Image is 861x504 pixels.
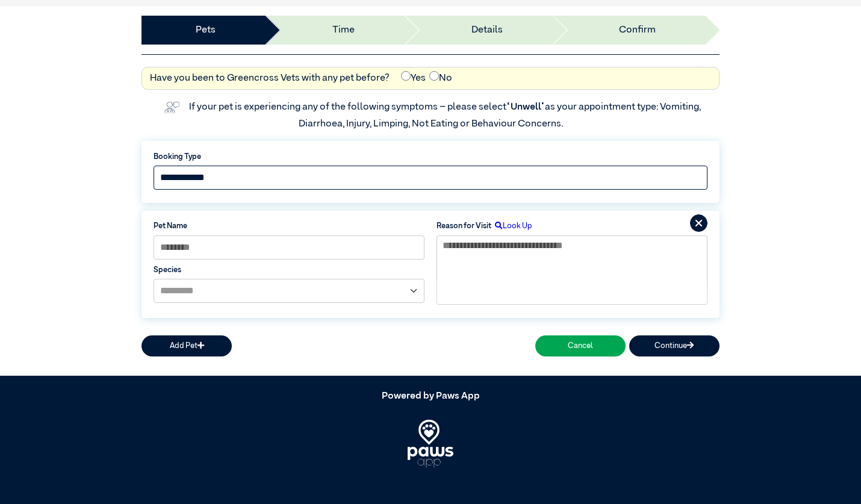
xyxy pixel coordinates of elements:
[491,220,532,232] label: Look Up
[401,71,411,81] input: Yes
[154,264,424,276] label: Species
[150,71,390,86] label: Have you been to Greencross Vets with any pet before?
[429,71,452,86] label: No
[629,335,720,356] button: Continue
[196,23,216,37] a: Pets
[189,102,703,129] label: If your pet is experiencing any of the following symptoms – please select as your appointment typ...
[141,391,720,402] h5: Powered by Paws App
[154,151,707,163] label: Booking Type
[160,98,183,117] img: vet
[141,335,232,356] button: Add Pet
[429,71,439,81] input: No
[154,220,424,232] label: Pet Name
[535,335,626,356] button: Cancel
[401,71,426,86] label: Yes
[408,420,454,468] img: PawsApp
[506,102,545,112] span: “Unwell”
[437,220,491,232] label: Reason for Visit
